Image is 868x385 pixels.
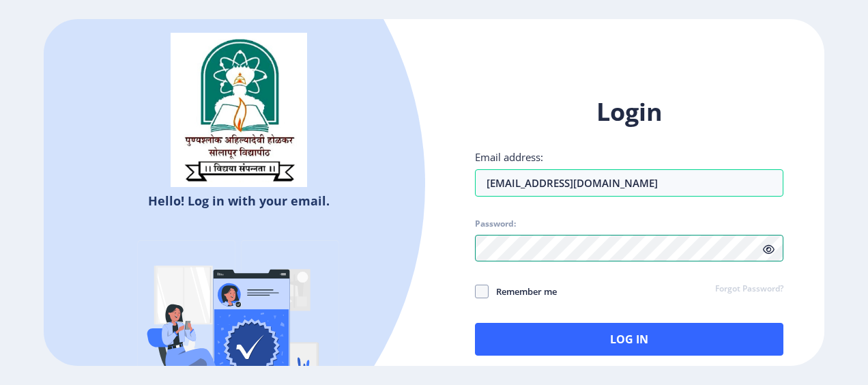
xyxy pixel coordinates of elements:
[475,150,543,164] label: Email address:
[475,323,783,356] button: Log In
[489,283,557,300] span: Remember me
[475,96,783,128] h1: Login
[715,283,783,296] a: Forgot Password?
[475,169,783,197] input: Email address
[475,218,516,229] label: Password:
[171,33,307,187] img: sulogo.png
